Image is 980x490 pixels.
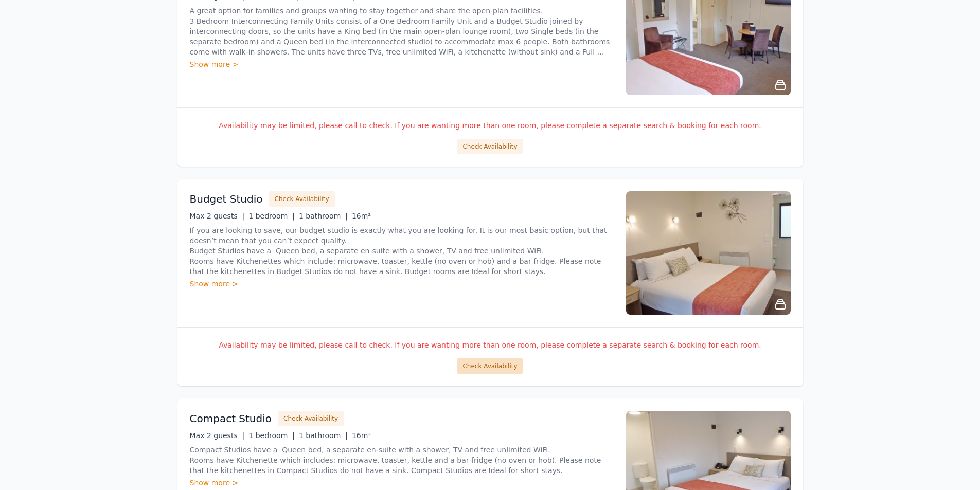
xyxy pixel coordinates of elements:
[190,411,272,426] h3: Compact Studio
[190,6,614,57] p: A great option for families and groups wanting to stay together and share the open-plan facilitie...
[190,120,791,131] p: Availability may be limited, please call to check. If you are wanting more than one room, please ...
[299,431,348,440] span: 1 bathroom |
[190,478,614,488] div: Show more >
[457,139,523,154] button: Check Availability
[190,212,245,220] span: Max 2 guests |
[190,340,791,350] p: Availability may be limited, please call to check. If you are wanting more than one room, please ...
[457,358,523,374] button: Check Availability
[299,212,348,220] span: 1 bathroom |
[248,431,295,440] span: 1 bedroom |
[190,59,614,69] div: Show more >
[190,445,614,476] p: Compact Studios have a Queen bed, a separate en-suite with a shower, TV and free unlimited WiFi. ...
[190,225,614,277] p: If you are looking to save, our budget studio is exactly what you are looking for. It is our most...
[248,212,295,220] span: 1 bedroom |
[278,411,344,426] button: Check Availability
[269,191,335,207] button: Check Availability
[352,212,371,220] span: 16m²
[190,192,263,206] h3: Budget Studio
[352,431,371,440] span: 16m²
[190,431,245,440] span: Max 2 guests |
[190,279,614,289] div: Show more >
